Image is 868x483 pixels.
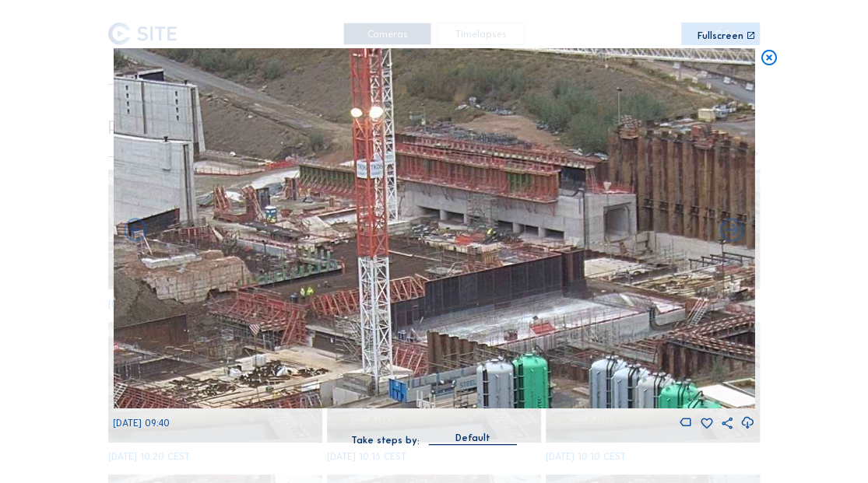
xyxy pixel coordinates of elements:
[351,436,420,445] div: Take steps by:
[113,418,170,429] span: [DATE] 09:40
[455,431,490,445] div: Default
[428,431,517,444] div: Default
[718,217,746,245] i: Back
[698,31,743,40] div: Fullscreen
[113,48,754,409] img: Image
[121,217,149,245] i: Forward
